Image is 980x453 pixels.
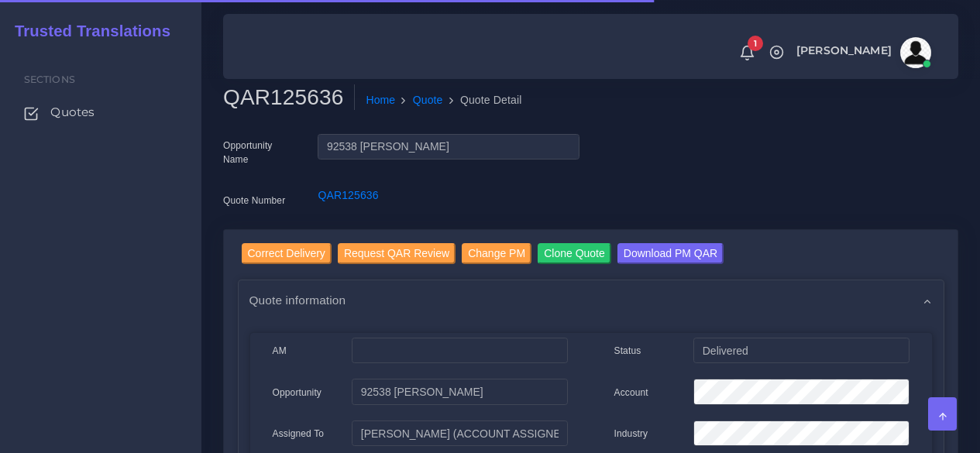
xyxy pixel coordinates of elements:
[789,37,937,68] a: [PERSON_NAME]avatar
[24,74,75,85] span: Sections
[12,96,190,129] a: Quotes
[614,344,641,358] label: Status
[223,194,285,208] label: Quote Number
[50,104,95,121] span: Quotes
[614,386,648,400] label: Account
[223,84,355,111] h2: QAR125636
[748,36,763,51] span: 1
[352,420,567,447] input: pm
[443,92,522,108] li: Quote Detail
[273,344,287,358] label: AM
[617,243,724,264] input: Download PM QAR
[4,22,170,40] h2: Trusted Translations
[273,427,325,441] label: Assigned To
[4,19,170,44] a: Trusted Translations
[900,37,931,68] img: avatar
[242,243,332,264] input: Correct Delivery
[239,280,944,320] div: Quote information
[614,427,648,441] label: Industry
[318,189,378,201] a: QAR125636
[413,92,443,108] a: Quote
[734,44,761,61] a: 1
[273,386,322,400] label: Opportunity
[249,291,346,309] span: Quote information
[538,243,611,264] input: Clone Quote
[366,92,395,108] a: Home
[338,243,456,264] input: Request QAR Review
[462,243,531,264] input: Change PM
[223,139,294,166] label: Opportunity Name
[796,45,892,56] span: [PERSON_NAME]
